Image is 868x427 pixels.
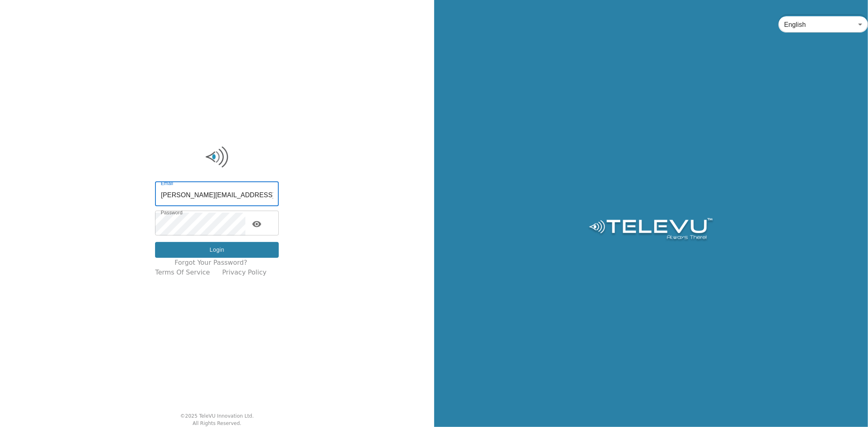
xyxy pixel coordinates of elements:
[155,242,279,258] button: Login
[222,268,267,277] a: Privacy Policy
[175,258,247,268] a: Forgot your password?
[249,216,265,232] button: toggle password visibility
[180,412,254,420] div: © 2025 TeleVU Innovation Ltd.
[778,13,868,36] div: English
[155,145,279,169] img: Logo
[155,268,210,277] a: Terms of Service
[192,420,241,427] div: All Rights Reserved.
[588,218,714,242] img: Logo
